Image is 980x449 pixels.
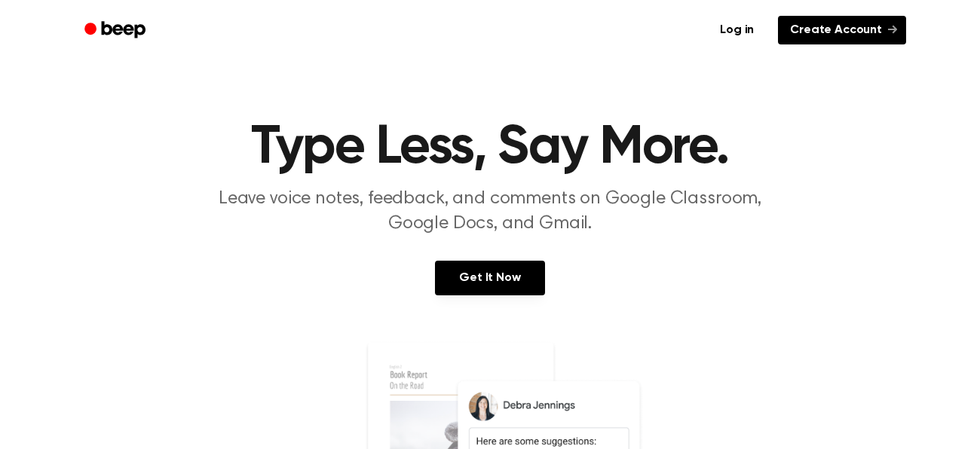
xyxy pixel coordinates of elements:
[74,16,159,45] a: Beep
[435,261,544,295] a: Get It Now
[778,16,906,44] a: Create Account
[705,13,769,47] a: Log in
[104,121,876,175] h1: Type Less, Say More.
[201,187,779,237] p: Leave voice notes, feedback, and comments on Google Classroom, Google Docs, and Gmail.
